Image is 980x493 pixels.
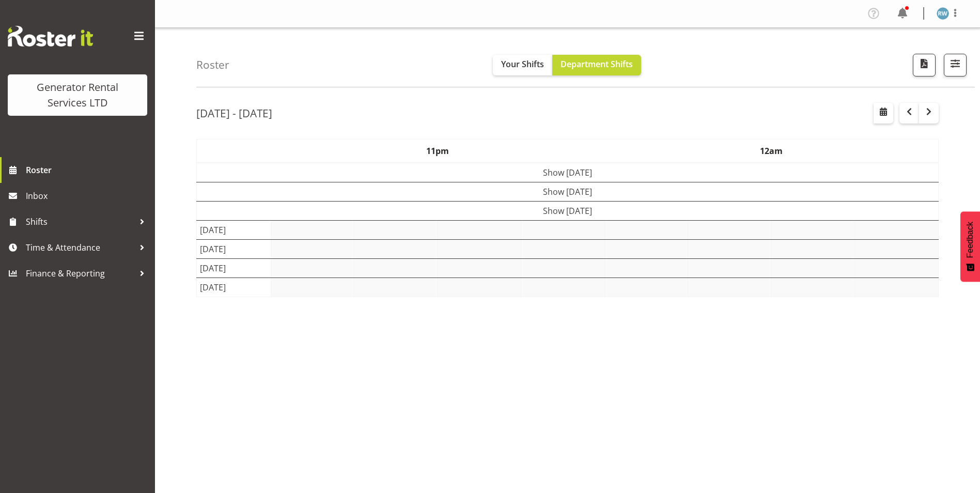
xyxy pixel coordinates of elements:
button: Department Shifts [552,55,641,75]
div: Generator Rental Services LTD [18,80,137,111]
th: 11pm [271,139,604,163]
td: Show [DATE] [197,201,939,220]
button: Download a PDF of the roster according to the set date range. [913,54,936,76]
td: [DATE] [197,258,271,278]
span: Shifts [26,214,134,229]
img: rob-wallace184.jpg [937,7,949,20]
img: Rosterit website logo [8,26,93,47]
td: Show [DATE] [197,163,939,182]
td: [DATE] [197,239,271,258]
h2: [DATE] - [DATE] [196,106,272,120]
td: [DATE] [197,220,271,239]
th: 12am [604,139,938,163]
span: Inbox [26,188,150,204]
span: Department Shifts [561,58,633,70]
span: Time & Attendance [26,240,134,255]
span: Your Shifts [501,58,544,70]
span: Feedback [966,222,975,258]
span: Finance & Reporting [26,266,134,281]
button: Your Shifts [493,55,552,75]
span: Roster [26,162,150,178]
h4: Roster [196,59,229,71]
button: Feedback - Show survey [960,211,980,282]
button: Select a specific date within the roster. [874,103,893,124]
td: Show [DATE] [197,182,939,201]
button: Filter Shifts [944,54,967,76]
td: [DATE] [197,278,271,297]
